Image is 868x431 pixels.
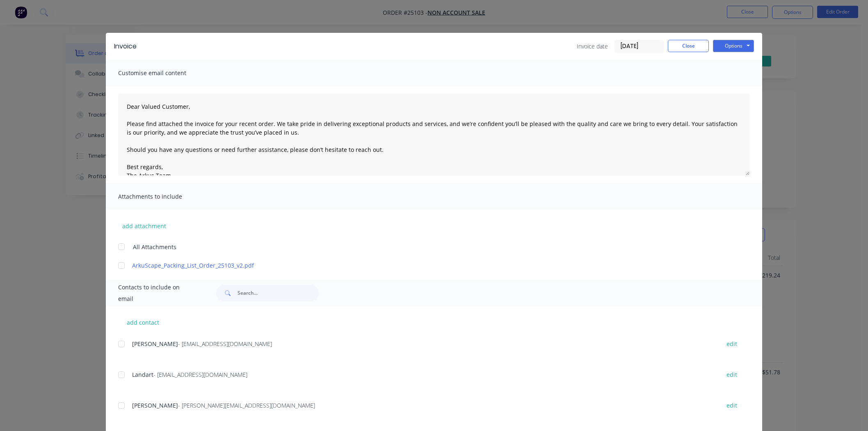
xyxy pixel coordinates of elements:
[132,261,712,270] a: ArkuScape_Packing_List_Order_25103_v2.pdf
[118,191,208,202] span: Attachments to include
[114,41,137,51] div: Invoice
[178,340,272,348] span: - [EMAIL_ADDRESS][DOMAIN_NAME]
[668,40,709,52] button: Close
[722,400,742,411] button: edit
[238,285,319,301] input: Search...
[132,401,178,409] span: [PERSON_NAME]
[132,371,153,378] span: Landart
[132,340,178,348] span: [PERSON_NAME]
[722,369,742,380] button: edit
[153,371,247,378] span: - [EMAIL_ADDRESS][DOMAIN_NAME]
[118,67,208,79] span: Customise email content
[133,243,176,251] span: All Attachments
[118,220,170,232] button: add attachment
[118,282,196,305] span: Contacts to include on email
[118,94,750,176] textarea: Dear Valued Customer, Please find attached the invoice for your recent order. We take pride in de...
[722,338,742,349] button: edit
[178,401,315,409] span: - [PERSON_NAME][EMAIL_ADDRESS][DOMAIN_NAME]
[713,40,754,52] button: Options
[118,316,167,328] button: add contact
[577,42,608,50] span: Invoice date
